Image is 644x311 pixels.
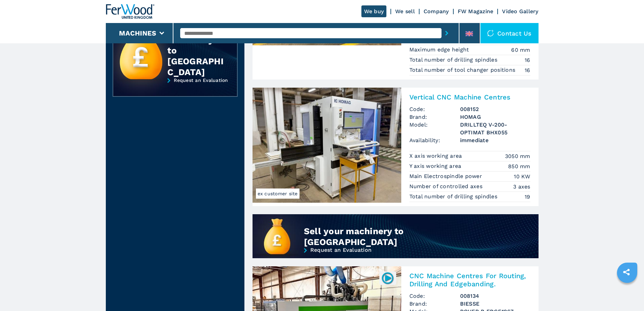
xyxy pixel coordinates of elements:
[381,271,394,285] img: 008134
[409,136,460,144] span: Availability:
[525,56,530,64] em: 16
[508,162,530,170] em: 850 mm
[119,29,156,37] button: Machines
[395,8,415,15] a: We sell
[409,193,499,200] p: Total number of drilling spindles
[460,121,530,136] h3: DRILLTEQ V-200-OPTIMAT BHX055
[106,4,154,19] img: Ferwood
[460,300,530,308] h3: BIESSE
[409,113,460,121] span: Brand:
[615,281,639,306] iframe: Chat
[256,188,300,199] span: ex customer site
[113,77,238,102] a: Request an Evaluation
[480,23,539,43] div: Contact us
[409,56,499,64] p: Total number of drilling spindles
[253,88,539,206] a: Vertical CNC Machine Centres HOMAG DRILLTEQ V-200-OPTIMAT BHX055ex customer siteVertical CNC Mach...
[525,193,530,201] em: 19
[505,152,530,160] em: 3050 mm
[409,66,517,74] p: Total number of tool changer positions
[409,292,460,300] span: Code:
[514,173,530,180] em: 10 KW
[409,183,484,190] p: Number of controlled axes
[502,8,538,15] a: Video Gallery
[409,162,463,170] p: Y axis working area
[442,25,452,41] button: submit-button
[361,5,387,17] a: We buy
[167,23,223,77] div: Sell your machinery to [GEOGRAPHIC_DATA]
[409,152,464,160] p: X axis working area
[409,300,460,308] span: Brand:
[424,8,449,15] a: Company
[304,226,492,247] div: Sell your machinery to [GEOGRAPHIC_DATA]
[460,292,530,300] h3: 008134
[409,173,484,180] p: Main Electrospindle power
[458,8,494,15] a: FW Magazine
[409,272,530,288] h2: CNC Machine Centres For Routing, Drilling And Edgebanding.
[409,121,460,136] span: Model:
[460,113,530,121] h3: HOMAG
[487,30,494,37] img: Contact us
[460,136,530,144] span: immediate
[460,105,530,113] h3: 008152
[409,93,530,101] h2: Vertical CNC Machine Centres
[618,264,635,281] a: sharethis
[409,46,471,53] p: Maximum edge height
[253,88,401,203] img: Vertical CNC Machine Centres HOMAG DRILLTEQ V-200-OPTIMAT BHX055
[513,183,530,191] em: 3 axes
[511,46,530,54] em: 60 mm
[525,66,530,74] em: 16
[409,105,460,113] span: Code:
[253,247,539,270] a: Request an Evaluation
